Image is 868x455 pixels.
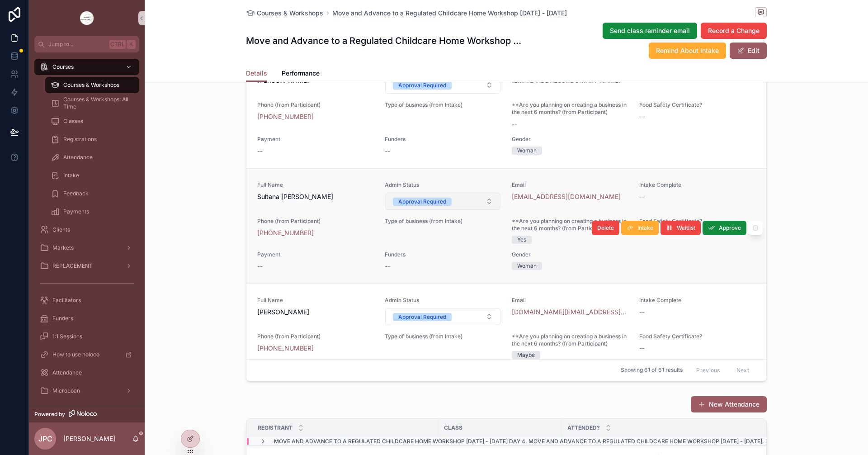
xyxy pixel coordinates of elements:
span: Courses & Workshops: All Time [63,96,130,110]
div: Approval Required [398,198,446,206]
span: Gender [512,251,628,258]
span: Funders [385,251,501,258]
a: Attendance [45,149,139,166]
span: Payments [63,208,89,215]
span: Classes [63,118,83,125]
span: Intake [637,224,653,232]
button: Approve [703,221,746,235]
span: Remind About Intake [656,46,719,55]
a: Full Name[PERSON_NAME]Admin StatusSelect ButtonEmail[DOMAIN_NAME][EMAIL_ADDRESS][DOMAIN_NAME]Inta... [246,284,766,399]
span: -- [257,147,263,156]
span: K [127,41,135,48]
span: Record a Change [708,26,759,35]
span: Payment [257,251,374,258]
a: Performance [282,65,320,83]
a: Full NameSultana [PERSON_NAME]Admin StatusSelect ButtonEmail[EMAIL_ADDRESS][DOMAIN_NAME]Intake Co... [246,168,766,284]
span: Phone (from Participant) [257,333,374,340]
span: Intake [63,172,79,179]
span: **Are you planning on creating a business in the next 6 months? (from Participant) [512,333,628,347]
span: -- [639,112,645,121]
div: Woman [517,147,537,155]
a: Funders [34,310,139,327]
h1: Move and Advance to a Regulated Childcare Home Workshop [DATE] - [DATE] [246,34,523,47]
span: Jump to... [48,41,106,48]
span: Markets [52,244,74,251]
button: New Attendance [691,396,767,412]
span: Registrations [63,136,97,143]
span: JPC [38,433,52,444]
span: Type of business (from Intake) [385,218,501,225]
span: Registrant [258,424,292,431]
span: -- [639,308,645,317]
a: Intake [45,167,139,184]
a: Facilitators [34,292,139,308]
div: scrollable content [29,52,145,406]
span: -- [385,262,390,271]
a: Courses & Workshops: All Time [45,95,139,111]
button: Intake [621,221,659,235]
a: [PHONE_NUMBER] [257,112,314,121]
span: Full Name [257,181,374,189]
div: Yes [517,236,526,244]
a: 1:1 Sessions [34,328,139,345]
span: How to use noloco [52,351,99,358]
span: Food Safety Certificate? [639,101,756,109]
a: Powered by [29,406,145,422]
a: Clients [34,222,139,238]
span: **Are you planning on creating a business in the next 6 months? (from Participant) [512,101,628,116]
a: Details [246,65,267,82]
button: Select Button [385,193,501,210]
span: Powered by [34,411,65,418]
span: -- [639,344,645,353]
button: Edit [730,43,767,59]
span: -- [257,262,263,271]
a: Full Name[PERSON_NAME]Admin StatusSelect ButtonEmail[EMAIL_ADDRESS][DOMAIN_NAME]Intake Complete--... [246,52,766,168]
a: [EMAIL_ADDRESS][DOMAIN_NAME] [512,192,621,201]
span: Admin Status [385,181,501,189]
button: Remind About Intake [649,43,726,59]
span: Attended? [567,424,600,431]
span: Full Name [257,297,374,304]
button: Send class reminder email [603,23,697,39]
span: -- [512,119,517,128]
button: Jump to...CtrlK [34,36,139,52]
span: Approve [719,224,741,232]
a: Move and Advance to a Regulated Childcare Home Workshop [DATE] - [DATE] [332,9,567,18]
a: [DOMAIN_NAME][EMAIL_ADDRESS][DOMAIN_NAME] [512,308,628,317]
p: [PERSON_NAME] [63,434,115,443]
span: Courses [52,63,74,71]
a: [PHONE_NUMBER] [257,344,314,353]
span: Courses & Workshops [257,9,323,18]
img: App logo [80,11,94,25]
div: Maybe [517,351,535,359]
span: MicroLoan [52,387,80,394]
span: Type of business (from Intake) [385,101,501,109]
span: Phone (from Participant) [257,218,374,225]
a: Courses & Workshops [246,9,323,18]
a: Payments [45,204,139,220]
span: **Are you planning on creating a business in the next 6 months? (from Participant) [512,218,628,232]
span: Facilitators [52,297,81,304]
span: Ctrl [109,40,126,49]
span: Sultana [PERSON_NAME] [257,192,374,201]
span: REPLACEMENT [52,262,93,270]
a: Classes [45,113,139,129]
span: Courses & Workshops [63,81,119,89]
span: Class [444,424,462,431]
span: Attendance [52,369,82,376]
div: Approval Required [398,81,446,90]
span: Intake Complete [639,297,756,304]
div: Woman [517,262,537,270]
span: Waitlist [677,224,695,232]
a: Feedback [45,185,139,202]
span: Admin Status [385,297,501,304]
div: Approval Required [398,313,446,321]
a: [PHONE_NUMBER] [257,228,314,237]
span: [PERSON_NAME] [257,308,374,317]
span: 1:1 Sessions [52,333,82,340]
button: Record a Change [701,23,767,39]
button: Delete [592,221,619,235]
span: Type of business (from Intake) [385,333,501,340]
a: Markets [34,240,139,256]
